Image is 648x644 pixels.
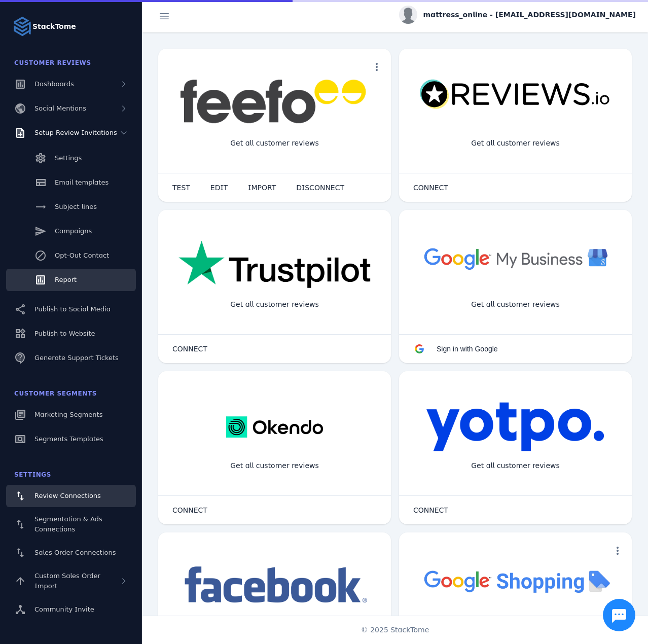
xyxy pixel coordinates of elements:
[162,339,218,359] button: CONNECT
[455,614,575,640] div: Import Products from Google
[6,171,136,194] a: Email templates
[32,21,76,32] strong: StackTome
[34,515,102,533] span: Segmentation & Ads Connections
[6,220,136,242] a: Campaigns
[6,428,136,450] a: Segments Templates
[222,291,327,318] div: Get all customer reviews
[162,177,200,198] button: TEST
[426,402,605,452] img: yotpo.png
[178,240,371,290] img: trustpilot.png
[12,16,32,37] img: Logo image
[178,563,371,608] img: facebook.png
[419,563,611,599] img: googleshopping.png
[178,79,371,124] img: feefo.png
[34,129,117,136] span: Setup Review Invitations
[6,485,136,507] a: Review Connections
[6,298,136,320] a: Publish to Social Media
[403,339,508,359] button: Sign in with Google
[419,79,611,110] img: reviewsio.svg
[14,390,97,397] span: Customer Segments
[419,240,611,276] img: googlebusiness.png
[6,196,136,218] a: Subject lines
[6,147,136,169] a: Settings
[55,227,92,235] span: Campaigns
[6,509,136,540] a: Segmentation & Ads Connections
[286,177,354,198] button: DISCONNECT
[296,184,344,191] span: DISCONNECT
[6,323,136,345] a: Publish to Website
[361,625,429,635] span: © 2025 StackTome
[6,542,136,564] a: Sales Order Connections
[14,471,51,478] span: Settings
[55,276,77,283] span: Report
[34,411,102,418] span: Marketing Segments
[238,177,286,198] button: IMPORT
[162,500,218,520] button: CONNECT
[210,184,228,191] span: EDIT
[14,59,91,66] span: Customer Reviews
[463,452,568,479] div: Get all customer reviews
[55,154,82,162] span: Settings
[403,177,458,198] button: CONNECT
[399,6,417,24] img: profile.jpg
[34,549,116,556] span: Sales Order Connections
[172,345,207,352] span: CONNECT
[6,347,136,369] a: Generate Support Tickets
[34,605,94,613] span: Community Invite
[200,177,238,198] button: EDIT
[367,57,387,77] button: more
[6,244,136,267] a: Opt-Out Contact
[463,291,568,318] div: Get all customer reviews
[34,330,95,337] span: Publish to Website
[34,80,74,88] span: Dashboards
[248,184,276,191] span: IMPORT
[463,130,568,157] div: Get all customer reviews
[6,404,136,426] a: Marketing Segments
[34,492,101,499] span: Review Connections
[34,104,86,112] span: Social Mentions
[413,507,448,514] span: CONNECT
[399,6,636,24] button: mattress_online - [EMAIL_ADDRESS][DOMAIN_NAME]
[222,130,327,157] div: Get all customer reviews
[172,507,207,514] span: CONNECT
[437,345,498,353] span: Sign in with Google
[607,541,628,561] button: more
[172,184,190,191] span: TEST
[55,252,109,259] span: Opt-Out Contact
[6,598,136,621] a: Community Invite
[403,500,458,520] button: CONNECT
[423,10,636,20] span: mattress_online - [EMAIL_ADDRESS][DOMAIN_NAME]
[222,452,327,479] div: Get all customer reviews
[55,203,97,210] span: Subject lines
[34,354,119,362] span: Generate Support Tickets
[34,435,103,443] span: Segments Templates
[6,269,136,291] a: Report
[226,402,323,452] img: okendo.webp
[34,305,111,313] span: Publish to Social Media
[55,178,109,186] span: Email templates
[413,184,448,191] span: CONNECT
[34,572,100,590] span: Custom Sales Order Import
